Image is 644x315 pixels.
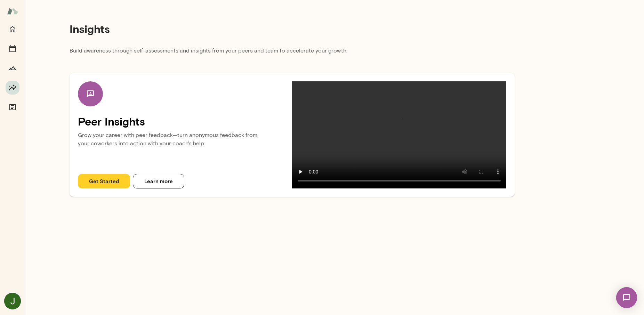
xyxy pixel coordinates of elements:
button: Growth Plan [6,61,19,75]
button: Documents [6,100,19,114]
button: Get Started [78,174,130,188]
p: Grow your career with peer feedback—turn anonymous feedback from your coworkers into action with ... [78,128,292,155]
div: Peer InsightsGrow your career with peer feedback—turn anonymous feedback from your coworkers into... [70,73,515,197]
button: Home [6,22,19,36]
button: Insights [6,81,19,95]
img: Justin Freimann [4,293,21,309]
img: Mento [7,5,18,18]
h4: Insights [70,22,110,35]
h4: Peer Insights [78,115,292,128]
button: Sessions [6,42,19,56]
button: Learn more [133,174,184,188]
p: Build awareness through self-assessments and insights from your peers and team to accelerate your... [70,47,515,59]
